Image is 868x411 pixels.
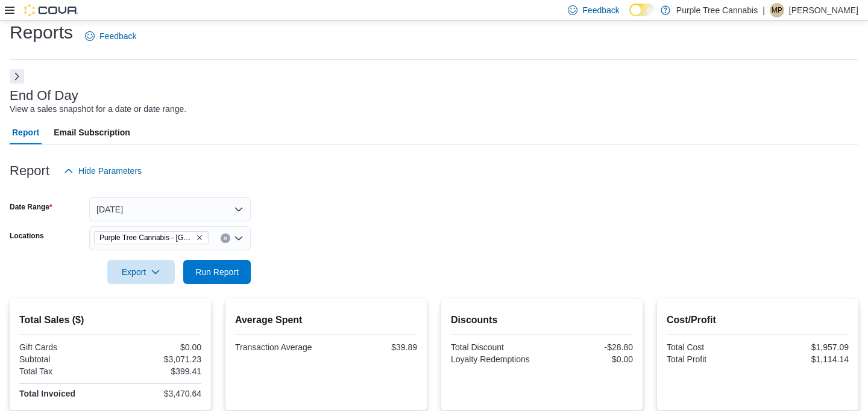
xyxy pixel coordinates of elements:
[19,354,108,364] div: Subtotal
[113,389,201,398] div: $3,470.64
[763,3,765,17] p: |
[235,313,417,327] h2: Average Spent
[10,202,52,212] label: Date Range
[113,354,201,364] div: $3,071.23
[221,233,230,243] button: Clear input
[59,159,146,183] button: Hide Parameters
[80,24,141,48] a: Feedback
[789,3,858,17] p: [PERSON_NAME]
[10,69,24,84] button: Next
[12,120,39,144] span: Report
[19,342,108,352] div: Gift Cards
[113,366,201,376] div: $399.41
[54,120,130,144] span: Email Subscription
[667,354,755,364] div: Total Profit
[10,88,78,103] h3: End Of Day
[19,313,201,327] h2: Total Sales ($)
[329,342,417,352] div: $39.89
[544,354,633,364] div: $0.00
[196,234,203,241] button: Remove Purple Tree Cannabis - Toronto from selection in this group
[107,260,175,284] button: Export
[544,342,633,352] div: -$28.80
[89,197,251,221] button: [DATE]
[10,20,73,45] h1: Reports
[99,232,193,244] span: Purple Tree Cannabis - [GEOGRAPHIC_DATA]
[195,266,239,278] span: Run Report
[676,3,758,17] p: Purple Tree Cannabis
[451,313,633,327] h2: Discounts
[667,342,755,352] div: Total Cost
[667,313,849,327] h2: Cost/Profit
[772,3,782,17] span: MP
[78,165,142,177] span: Hide Parameters
[115,260,168,284] span: Export
[582,4,619,16] span: Feedback
[234,233,244,243] button: Open list of options
[19,389,75,398] strong: Total Invoiced
[183,260,251,284] button: Run Report
[451,342,539,352] div: Total Discount
[94,231,209,244] span: Purple Tree Cannabis - Toronto
[113,342,201,352] div: $0.00
[235,342,324,352] div: Transaction Average
[99,30,136,42] span: Feedback
[760,342,849,352] div: $1,957.09
[10,231,44,241] label: Locations
[770,3,784,17] div: Matt Piotrowicz
[19,366,108,376] div: Total Tax
[24,4,78,16] img: Cova
[10,164,49,178] h3: Report
[629,4,655,16] input: Dark Mode
[451,354,539,364] div: Loyalty Redemptions
[10,103,186,116] div: View a sales snapshot for a date or date range.
[760,354,849,364] div: $1,114.14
